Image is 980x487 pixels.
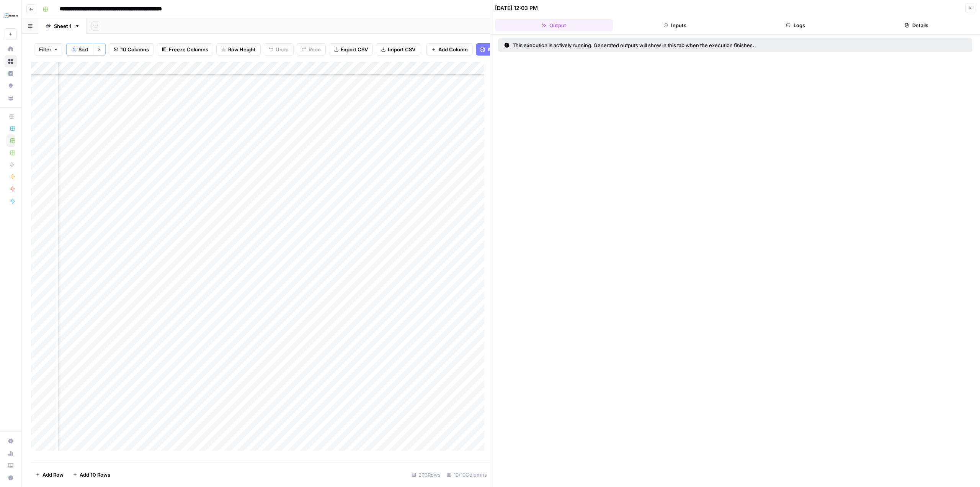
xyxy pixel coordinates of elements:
[341,46,368,53] span: Export CSV
[329,43,373,56] button: Export CSV
[438,46,468,53] span: Add Column
[228,46,256,53] span: Row Height
[504,41,860,49] div: This execution is actively running. Generated outputs will show in this tab when the execution fi...
[68,469,115,481] button: Add 10 Rows
[39,46,51,53] span: Filter
[408,469,444,481] div: 293 Rows
[5,447,17,459] a: Usage
[5,472,17,484] button: Help + Support
[495,4,538,12] div: [DATE] 12:03 PM
[109,43,154,56] button: 10 Columns
[376,43,420,56] button: Import CSV
[34,43,63,56] button: Filter
[495,19,613,31] button: Output
[5,43,17,55] a: Home
[216,43,261,56] button: Row Height
[80,471,110,479] span: Add 10 Rows
[5,67,17,80] a: Insights
[309,46,321,53] span: Redo
[54,22,72,30] div: Sheet 1
[5,459,17,472] a: Learning Hub
[73,46,75,52] span: 1
[39,18,87,34] a: Sheet 1
[72,46,76,52] div: 1
[42,471,64,479] span: Add Row
[67,43,93,56] button: 1Sort
[5,9,18,23] img: FYidoctors Logo
[31,469,68,481] button: Add Row
[264,43,294,56] button: Undo
[737,19,855,31] button: Logs
[426,43,473,56] button: Add Column
[5,6,17,25] button: Workspace: FYidoctors
[476,43,534,56] button: Add Power Agent
[121,46,149,53] span: 10 Columns
[5,80,17,92] a: Opportunities
[276,46,289,53] span: Undo
[5,55,17,67] a: Browse
[78,46,88,53] span: Sort
[297,43,326,56] button: Redo
[616,19,734,31] button: Inputs
[5,92,17,104] a: Your Data
[857,19,975,31] button: Details
[5,435,17,447] a: Settings
[444,469,490,481] div: 10/10 Columns
[169,46,208,53] span: Freeze Columns
[388,46,415,53] span: Import CSV
[157,43,213,56] button: Freeze Columns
